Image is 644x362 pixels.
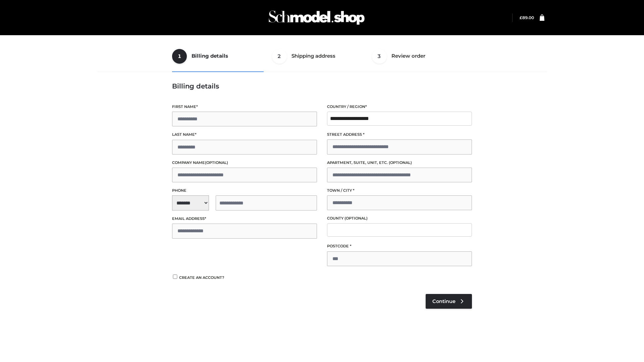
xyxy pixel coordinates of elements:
[172,216,317,222] label: Email address
[172,187,317,194] label: Phone
[327,104,472,110] label: Country / Region
[172,82,472,90] h3: Billing details
[172,275,178,279] input: Create an account?
[327,243,472,249] label: Postcode
[172,104,317,110] label: First name
[520,15,534,20] a: £89.00
[389,160,412,165] span: (optional)
[205,160,228,165] span: (optional)
[266,4,367,31] img: Schmodel Admin 964
[172,131,317,138] label: Last name
[179,275,224,280] span: Create an account?
[327,187,472,194] label: Town / City
[172,160,317,166] label: Company name
[344,216,368,221] span: (optional)
[327,160,472,166] label: Apartment, suite, unit, etc.
[520,15,534,20] bdi: 89.00
[426,294,472,309] a: Continue
[520,15,522,20] span: £
[327,131,472,138] label: Street address
[327,215,472,222] label: County
[432,298,455,304] span: Continue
